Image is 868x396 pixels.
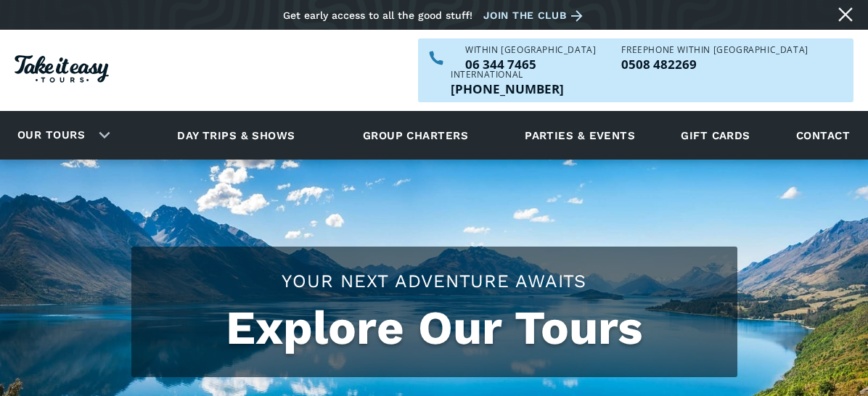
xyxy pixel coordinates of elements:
div: Freephone WITHIN [GEOGRAPHIC_DATA] [621,46,808,54]
a: Call us freephone within NZ on 0508482269 [621,58,808,70]
a: Call us within NZ on 063447465 [465,58,596,70]
h2: Your Next Adventure Awaits [146,268,723,294]
a: Our tours [7,118,96,152]
div: International [451,70,564,79]
a: Homepage [15,48,109,94]
a: Gift cards [673,115,758,155]
p: 0508 482269 [621,58,808,70]
a: Close message [834,3,857,26]
p: [PHONE_NUMBER] [451,83,564,95]
a: Group charters [345,115,486,155]
h1: Explore Our Tours [146,301,723,355]
div: WITHIN [GEOGRAPHIC_DATA] [465,46,596,54]
a: Day trips & shows [159,115,314,155]
p: 06 344 7465 [465,58,596,70]
a: Contact [789,115,857,155]
a: Join the club [483,7,588,25]
a: Parties & events [517,115,642,155]
a: Call us outside of NZ on +6463447465 [451,83,564,95]
div: Get early access to all the good stuff! [283,9,472,21]
img: Take it easy Tours logo [15,55,109,83]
